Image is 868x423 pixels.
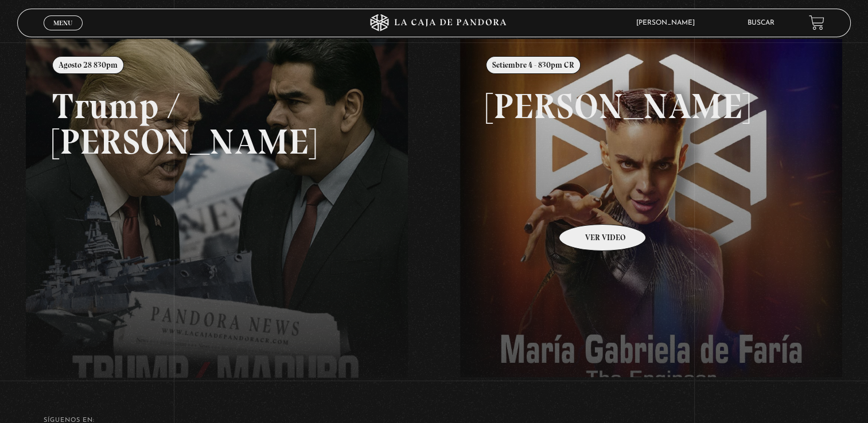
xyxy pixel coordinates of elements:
span: [PERSON_NAME] [630,19,706,26]
span: Cerrar [49,29,76,37]
a: Buscar [748,19,774,26]
a: View your shopping cart [809,15,824,30]
span: Menu [53,19,72,26]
